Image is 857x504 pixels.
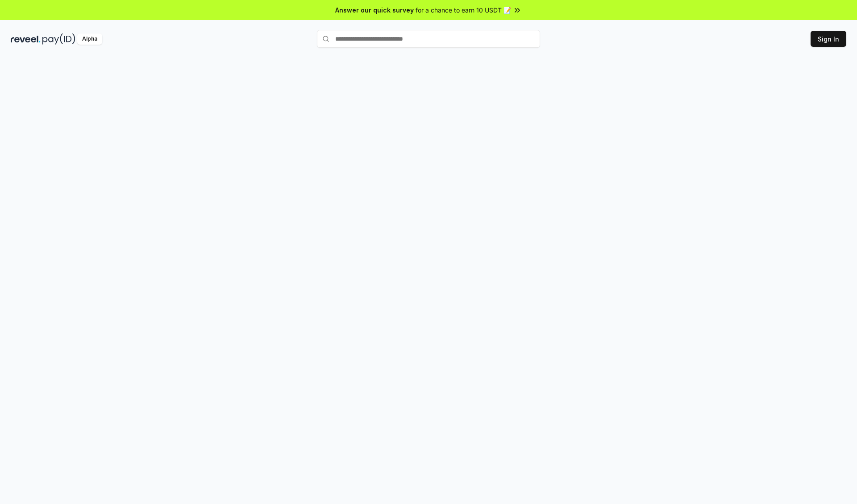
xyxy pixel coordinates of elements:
button: Sign In [811,31,846,47]
img: pay_id [42,33,75,45]
span: for a chance to earn 10 USDT 📝 [416,5,511,15]
img: reveel_dark [11,33,41,45]
div: Alpha [77,33,102,45]
span: Answer our quick survey [335,5,414,15]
